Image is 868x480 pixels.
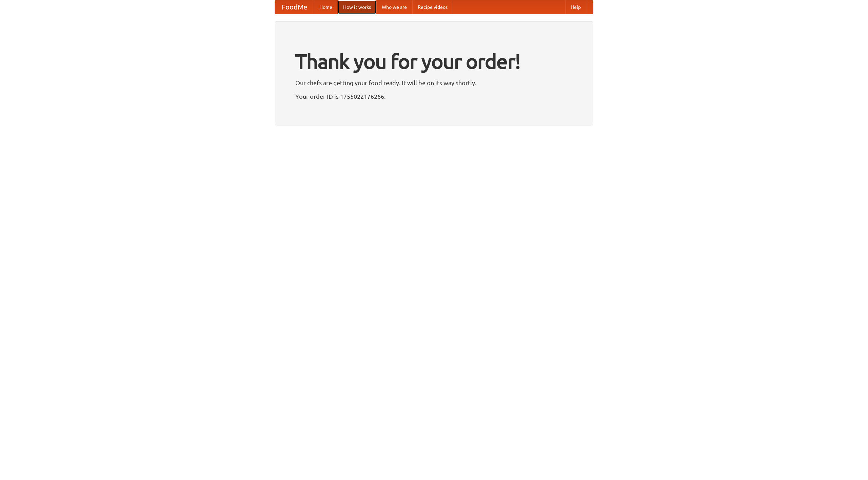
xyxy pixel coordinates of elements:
[295,91,573,101] p: Your order ID is 1755022176266.
[565,0,586,14] a: Help
[295,45,573,78] h1: Thank you for your order!
[314,0,338,14] a: Home
[412,0,453,14] a: Recipe videos
[295,78,573,88] p: Our chefs are getting your food ready. It will be on its way shortly.
[338,0,376,14] a: How it works
[376,0,412,14] a: Who we are
[275,0,314,14] a: FoodMe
